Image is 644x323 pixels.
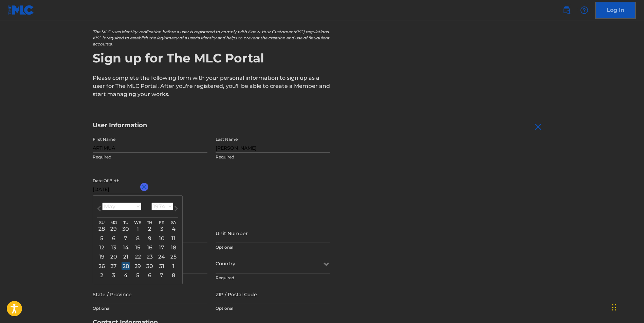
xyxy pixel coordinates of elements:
span: Mo [110,219,117,225]
div: Choose Sunday, May 19th, 1974 [97,252,106,261]
div: Choose Monday, June 3rd, 1974 [109,271,117,279]
div: Choose Wednesday, May 22nd, 1974 [133,252,142,261]
div: Choose Wednesday, May 29th, 1974 [133,262,142,270]
span: Th [147,219,152,225]
div: Choose Thursday, May 23rd, 1974 [145,252,153,261]
div: Choose Saturday, June 8th, 1974 [169,271,178,279]
p: Required [216,154,330,160]
div: Choose Friday, May 10th, 1974 [158,234,166,242]
div: Choose Thursday, May 16th, 1974 [145,243,153,251]
div: Choose Tuesday, May 28th, 1974 [122,262,130,270]
div: Choose Date [93,195,183,284]
div: Choose Sunday, April 28th, 1974 [97,225,106,233]
div: Choose Sunday, May 12th, 1974 [97,243,106,251]
div: Choose Friday, May 31st, 1974 [158,262,166,270]
div: Help [577,3,591,17]
div: Choose Friday, May 3rd, 1974 [158,225,166,233]
p: Required [216,275,330,281]
div: Choose Saturday, May 25th, 1974 [169,252,178,261]
div: Choose Friday, June 7th, 1974 [158,271,166,279]
div: Choose Tuesday, May 21st, 1974 [122,252,130,261]
img: close [533,121,544,132]
a: Public Search [560,3,573,17]
div: Choose Saturday, June 1st, 1974 [169,262,178,270]
div: Choose Saturday, May 18th, 1974 [169,243,178,251]
div: Choose Tuesday, May 14th, 1974 [122,243,130,251]
iframe: Chat Widget [610,290,644,323]
a: Log In [595,2,636,19]
div: Choose Tuesday, June 4th, 1974 [122,271,130,279]
div: Choose Saturday, May 4th, 1974 [169,225,178,233]
button: Next Month [171,205,182,215]
span: Sa [171,219,176,225]
h2: Sign up for The MLC Portal [93,51,552,66]
div: Choose Thursday, May 30th, 1974 [145,262,153,270]
div: Choose Monday, April 29th, 1974 [109,225,117,233]
div: Choose Sunday, May 26th, 1974 [97,262,106,270]
span: Tu [123,219,128,225]
span: Su [99,219,104,225]
p: Optional [93,305,207,311]
div: Choose Friday, May 24th, 1974 [158,252,166,261]
img: MLC Logo [8,5,34,15]
div: Choose Monday, May 27th, 1974 [109,262,117,270]
p: Optional [216,244,330,250]
button: Previous Month [94,205,105,215]
button: Close [140,177,150,197]
div: Choose Friday, May 17th, 1974 [158,243,166,251]
div: Choose Thursday, May 2nd, 1974 [145,225,153,233]
div: Drag [612,297,616,318]
div: Choose Tuesday, May 7th, 1974 [122,234,130,242]
p: The MLC uses identity verification before a user is registered to comply with Know Your Customer ... [93,29,330,47]
div: Choose Saturday, May 11th, 1974 [169,234,178,242]
img: help [580,6,588,14]
div: Choose Tuesday, April 30th, 1974 [122,225,130,233]
span: Fr [159,219,164,225]
div: Choose Sunday, May 5th, 1974 [97,234,106,242]
h5: User Information [93,121,330,129]
div: Choose Wednesday, May 1st, 1974 [133,225,142,233]
p: Please complete the following form with your personal information to sign up as a user for The ML... [93,74,330,98]
div: Choose Monday, May 20th, 1974 [109,252,117,261]
h5: Personal Address [93,216,552,224]
div: Choose Thursday, June 6th, 1974 [145,271,153,279]
div: Choose Wednesday, May 15th, 1974 [133,243,142,251]
div: Choose Wednesday, June 5th, 1974 [133,271,142,279]
div: Month May, 1974 [97,224,178,280]
div: Choose Wednesday, May 8th, 1974 [133,234,142,242]
div: Choose Thursday, May 9th, 1974 [145,234,153,242]
p: Required [93,154,207,160]
div: Choose Sunday, June 2nd, 1974 [97,271,106,279]
span: We [134,219,141,225]
p: Optional [216,305,330,311]
div: Choose Monday, May 6th, 1974 [109,234,117,242]
img: search [563,6,571,14]
div: Choose Monday, May 13th, 1974 [109,243,117,251]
